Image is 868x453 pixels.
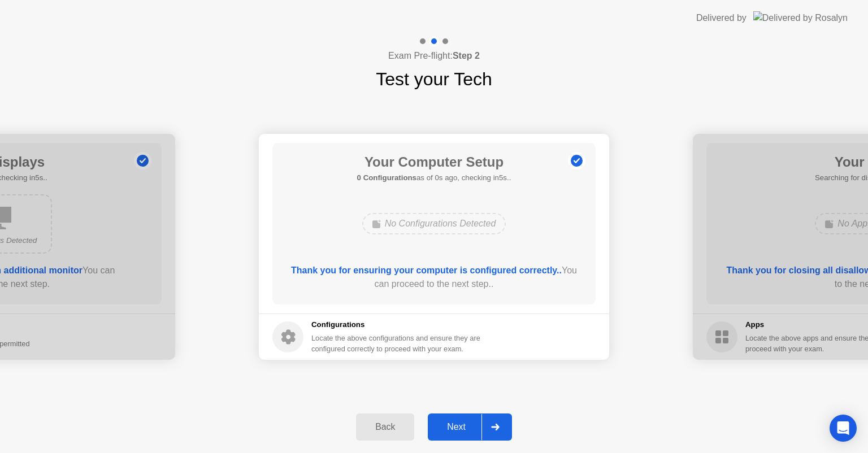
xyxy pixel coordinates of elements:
div: Open Intercom Messenger [830,415,857,442]
h1: Your Computer Setup [357,152,511,172]
div: Locate the above configurations and ensure they are configured correctly to proceed with your exam. [311,333,483,354]
h5: Configurations [311,319,483,330]
img: Delivered by Rosalyn [753,11,848,24]
div: You can proceed to the next step.. [289,264,580,291]
h4: Exam Pre-flight: [388,49,480,63]
b: 0 Configurations [357,173,416,182]
div: No Configurations Detected [362,213,506,234]
button: Back [356,413,414,441]
button: Next [428,413,512,441]
div: Delivered by [696,11,747,25]
div: Next [431,422,481,432]
b: Thank you for ensuring your computer is configured correctly.. [291,265,562,275]
h1: Test your Tech [376,66,492,93]
b: Step 2 [453,51,480,60]
div: Back [359,422,411,432]
h5: as of 0s ago, checking in5s.. [357,172,511,184]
